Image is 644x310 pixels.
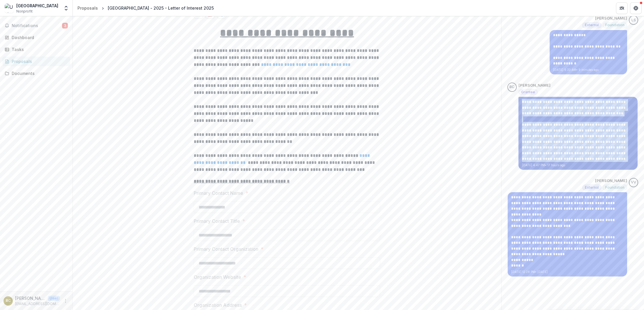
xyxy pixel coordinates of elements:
[521,90,535,94] span: Grantee
[595,15,627,21] p: [PERSON_NAME]
[62,23,68,29] span: 3
[553,68,624,72] p: [DATE] 9:33 AM • 9 minutes ago
[15,295,45,301] p: [PERSON_NAME]
[518,83,551,88] p: [PERSON_NAME]
[585,23,599,27] span: External
[75,4,216,12] nav: breadcrumb
[2,57,70,66] a: Proposals
[631,181,636,184] div: Vivian Victoria
[77,5,98,11] div: Proposals
[12,70,66,76] div: Documents
[12,34,66,41] div: Dashboard
[12,46,66,52] div: Tasks
[595,178,627,184] p: [PERSON_NAME]
[12,23,62,28] span: Notifications
[194,274,241,281] p: Organization Website
[605,185,624,190] span: Foundation
[194,246,258,253] p: Primary Contact Organization
[48,296,60,301] p: User
[509,85,514,89] div: Brandee Carlson
[2,21,70,30] button: Notifications3
[511,270,624,274] p: [DATE] 12:28 PM • [DATE]
[2,69,70,78] a: Documents
[194,218,240,225] p: Primary Contact Title
[15,301,60,307] p: [EMAIL_ADDRESS][DOMAIN_NAME]
[75,4,100,12] a: Proposals
[108,5,214,11] div: [GEOGRAPHIC_DATA] - 2025 - Letter of Interest 2025
[2,33,70,42] a: Dashboard
[194,302,242,309] p: Organization Address
[631,18,636,22] div: Lauren Scott
[16,9,33,14] span: Nonprofit
[630,2,642,14] button: Get Help
[16,3,58,9] div: [GEOGRAPHIC_DATA]
[6,299,11,303] div: Brandee Carlson
[62,297,69,304] button: More
[62,2,70,14] button: Open entity switcher
[194,190,243,197] p: Primary Contact Name
[605,23,624,27] span: Foundation
[616,2,628,14] button: Partners
[522,163,634,167] p: [DATE] 4:47 PM • 17 hours ago
[5,3,14,13] img: University of Houston
[2,45,70,54] a: Tasks
[12,58,66,64] div: Proposals
[585,185,599,190] span: External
